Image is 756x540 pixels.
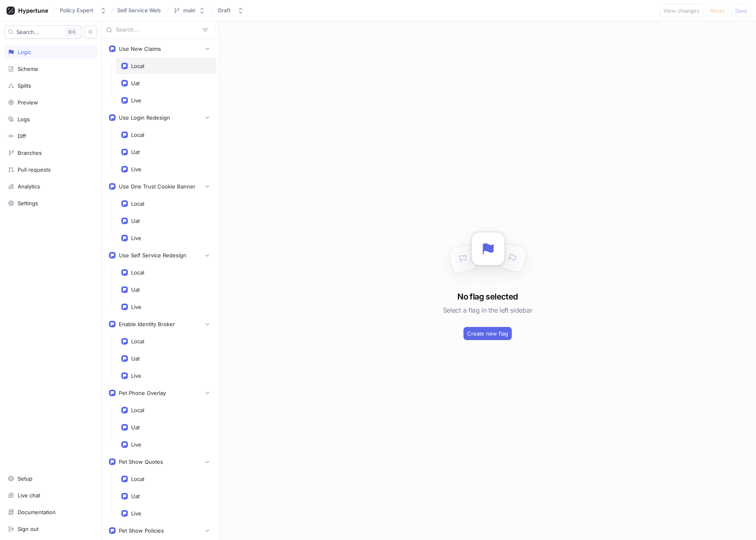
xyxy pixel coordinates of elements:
div: main [183,7,195,14]
div: Uat [131,80,140,86]
input: Search... [116,26,199,34]
div: Local [131,269,144,276]
div: Local [131,338,144,345]
div: Live [131,372,141,379]
div: Enable Identity Broker [119,321,175,327]
div: Branches [18,150,42,156]
div: Local [131,132,144,138]
div: Schema [18,66,38,72]
div: Settings [18,200,38,206]
a: Documentation [4,505,97,519]
div: Local [131,63,144,69]
div: Pet Phone Overlay [119,390,166,396]
div: Uat [131,286,140,293]
span: View changes [663,8,699,13]
div: K [65,28,78,36]
button: Policy Expert [57,4,110,17]
div: Use Self Service Redesign [119,252,186,259]
div: Uat [131,424,140,431]
div: Logs [18,116,30,123]
div: Documentation [18,509,56,515]
span: Reset [710,8,724,13]
button: Create new flag [463,327,512,340]
div: Live [131,441,141,448]
div: Uat [131,149,140,155]
div: Local [131,476,144,482]
h3: No flag selected [457,290,518,303]
div: Uat [131,355,140,362]
h5: Select a flag in the left sidebar [443,303,532,318]
div: Pull requests [18,166,51,173]
div: Live [131,166,141,172]
span: Create new flag [467,331,508,336]
div: Live [131,235,141,241]
button: Save [731,4,751,17]
div: Analytics [18,183,40,190]
div: Live chat [18,492,40,499]
div: Live [131,97,141,104]
div: Local [131,200,144,207]
div: Pet Show Quotes [119,458,163,465]
button: Reset [706,4,728,17]
div: Uat [131,218,140,224]
div: Live [131,510,141,517]
div: Pet Show Policies [119,527,164,534]
div: Splits [18,82,31,89]
div: Use New Claims [119,45,161,52]
button: View changes [660,4,703,17]
button: main [170,4,209,17]
div: Uat [131,493,140,499]
button: Search...K [4,25,82,39]
div: Preview [18,99,38,106]
div: Live [131,304,141,310]
button: Draft [215,4,247,17]
div: Logic [18,49,31,55]
div: Use Login Redesign [119,114,170,121]
span: Save [735,8,747,13]
div: Setup [18,475,32,482]
div: Use One Trust Cookie Banner [119,183,195,190]
div: Policy Expert [60,7,93,14]
div: Draft [218,7,231,14]
div: Sign out [18,526,39,532]
div: Local [131,407,144,413]
span: Search... [16,29,39,34]
span: Self Service Web [117,7,161,13]
div: Diff [18,133,26,139]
